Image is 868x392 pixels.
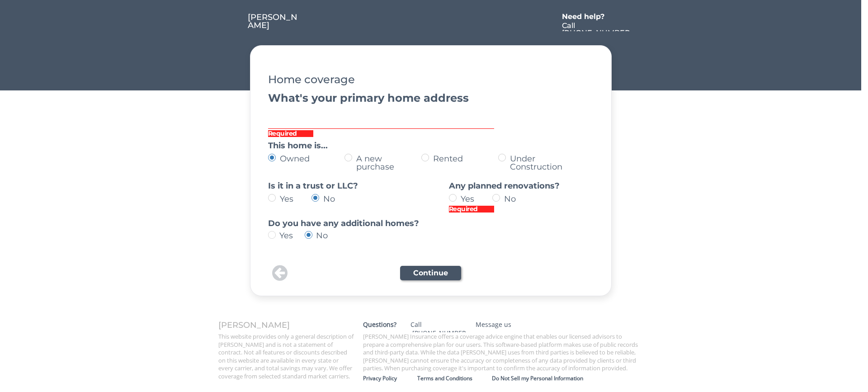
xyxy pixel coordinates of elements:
div: Any planned renovations? [449,182,594,190]
div: [PERSON_NAME] [248,13,300,29]
div: Home coverage [268,74,594,85]
label: A new purchase [354,155,421,171]
a: Call [PHONE_NUMBER] [562,22,632,31]
input: . [268,111,494,129]
div: Call [PHONE_NUMBER] [410,321,467,346]
div: This website provides only a general description of [PERSON_NAME] and is not a statement of contr... [218,333,354,380]
label: Under Construction [507,155,575,171]
div: What's your primary home address [268,93,594,104]
div: Message us [476,321,532,329]
div: Need help? [562,13,614,20]
label: Yes [458,195,493,203]
a: Message us [471,321,536,332]
div: Is it in a trust or LLC? [268,182,403,190]
div: Questions? [363,321,401,329]
div: Required [449,206,494,212]
div: This home is... [268,142,594,150]
div: Yes [279,231,305,240]
label: Yes [277,195,312,203]
label: Rented [430,155,498,163]
a: [PERSON_NAME] [248,13,300,31]
a: Terms and Conditions [417,375,492,383]
a: Privacy Policy [363,375,417,383]
a: Call [PHONE_NUMBER] [406,321,471,332]
div: Do you have any additional homes? [268,219,594,227]
label: No [501,195,536,203]
div: No [316,231,341,240]
div: Do Not Sell my Personal Information [492,375,648,382]
label: No [321,195,355,203]
label: Owned [277,155,345,163]
button: Continue [400,266,461,280]
div: Call [PHONE_NUMBER] [562,22,632,44]
div: [PERSON_NAME] Insurance offers a coverage advice engine that enables our licensed advisors to pre... [363,333,643,373]
a: Do Not Sell my Personal Information [492,375,648,383]
div: Required [268,130,313,137]
div: Privacy Policy [363,375,417,382]
div: Terms and Conditions [417,375,492,382]
div: [PERSON_NAME] [218,321,354,329]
